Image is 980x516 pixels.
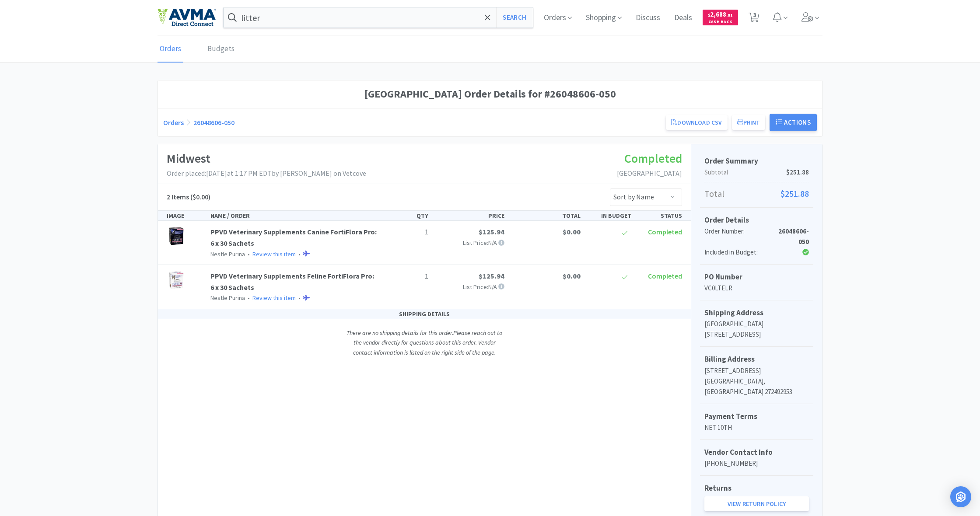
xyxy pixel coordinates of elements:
[704,307,809,319] h5: Shipping Address
[704,482,809,494] h5: Returns
[163,86,817,102] h1: [GEOGRAPHIC_DATA] Order Details for #26048606-050
[648,227,682,236] span: Completed
[163,118,184,127] a: Orders
[704,496,809,511] a: View Return Policy
[381,211,432,220] div: QTY
[671,14,696,22] a: Deals
[632,14,664,22] a: Discuss
[786,167,809,178] span: $251.88
[704,422,809,433] p: NET 10TH
[563,272,581,280] span: $0.00
[479,272,504,280] span: $125.94
[745,15,763,23] a: 3
[246,294,251,302] span: •
[778,227,809,246] strong: 26048606-050
[726,12,733,18] span: . 81
[435,282,504,292] p: List Price: N/A
[704,247,774,258] div: Included in Budget:
[708,12,710,18] span: $
[385,227,428,238] p: 1
[210,272,374,292] a: PPVD Veterinary Supplements Feline FortiFlora Pro: 6 x 30 Sachets
[346,329,502,356] i: There are no shipping details for this order. Please reach out to the vendor directly for questio...
[167,192,210,203] h5: ($0.00)
[246,250,251,258] span: •
[704,319,809,340] p: [GEOGRAPHIC_DATA] [STREET_ADDRESS]
[193,118,234,127] a: 26048606-050
[704,271,809,283] h5: PO Number
[704,167,809,178] p: Subtotal
[224,7,533,28] input: Search by item, sku, manufacturer, ingredient, size...
[708,10,733,18] span: 2,688
[584,211,635,220] div: IN BUDGET
[252,294,296,302] a: Review this item
[624,150,682,166] span: Completed
[167,271,186,290] img: 1a66c446238e41d4b34fd84d75682738_386332.jpeg
[496,7,532,28] button: Search
[167,192,189,201] span: 2 Items
[158,309,691,319] div: SHIPPING DETAILS
[435,238,504,248] p: List Price: N/A
[508,211,584,220] div: TOTAL
[617,168,682,179] p: [GEOGRAPHIC_DATA]
[732,115,766,130] button: Print
[708,20,733,25] span: Cash Back
[704,446,809,458] h5: Vendor Contact Info
[703,6,738,29] a: $2,688.81Cash Back
[167,168,366,179] p: Order placed: [DATE] at 1:17 PM EDT by [PERSON_NAME] on Vetcove
[167,149,366,168] h1: Midwest
[770,114,817,131] button: Actions
[205,36,237,63] a: Budgets
[479,227,504,236] span: $125.94
[704,226,774,247] div: Order Number:
[704,353,809,365] h5: Billing Address
[157,36,183,63] a: Orders
[950,486,971,507] div: Open Intercom Messenger
[780,187,809,201] span: $251.88
[210,294,245,302] span: Nestle Purina
[297,294,302,302] span: •
[704,411,809,422] h5: Payment Terms
[635,211,686,220] div: STATUS
[704,283,809,293] p: VC0LTELR
[210,250,245,258] span: Nestle Purina
[704,458,809,469] p: [PHONE_NUMBER]
[385,271,428,282] p: 1
[704,366,809,376] p: [STREET_ADDRESS]
[666,115,727,130] a: Download CSV
[704,155,809,167] h5: Order Summary
[704,187,809,201] p: Total
[163,211,207,220] div: IMAGE
[167,227,186,246] img: d0bcc3ac10054a068add1ee63f004f5d_386344.jpeg
[563,227,581,236] span: $0.00
[207,211,381,220] div: NAME / ORDER
[252,250,296,258] a: Review this item
[157,8,216,27] img: e4e33dab9f054f5782a47901c742baa9_102.png
[297,250,302,258] span: •
[704,214,809,226] h5: Order Details
[210,227,377,248] a: PPVD Veterinary Supplements Canine FortiFlora Pro: 6 x 30 Sachets
[648,272,682,280] span: Completed
[432,211,508,220] div: PRICE
[704,376,809,397] p: [GEOGRAPHIC_DATA], [GEOGRAPHIC_DATA] 272492953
